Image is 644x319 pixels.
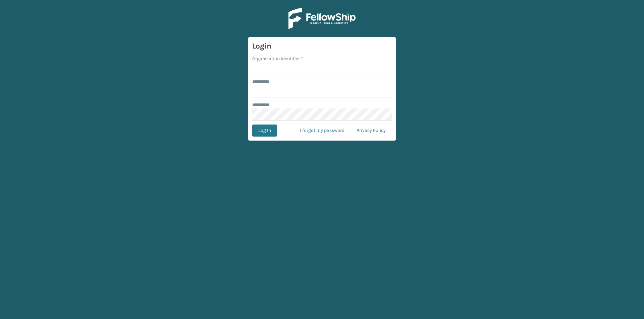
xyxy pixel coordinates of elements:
a: I forgot my password [294,125,351,137]
img: Logo [288,8,356,29]
h3: Login [252,41,392,51]
label: Organization Identifier [252,55,303,62]
a: Privacy Policy [351,125,392,137]
button: Log In [252,125,277,137]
